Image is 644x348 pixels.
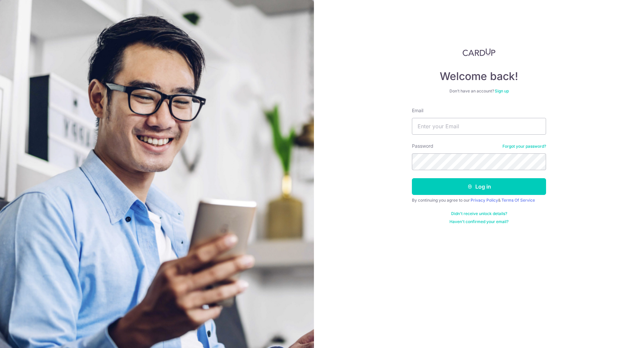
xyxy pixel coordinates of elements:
a: Sign up [495,88,509,93]
input: Enter your Email [412,118,546,135]
button: Log in [412,178,546,195]
div: Don’t have an account? [412,88,546,94]
h4: Welcome back! [412,70,546,83]
a: Didn't receive unlock details? [451,211,507,216]
div: By continuing you agree to our & [412,198,546,203]
a: Privacy Policy [471,198,498,203]
a: Haven't confirmed your email? [449,219,508,224]
a: Forgot your password? [502,144,546,149]
img: CardUp Logo [463,48,495,56]
label: Email [412,107,423,114]
a: Terms Of Service [501,198,535,203]
label: Password [412,143,433,149]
